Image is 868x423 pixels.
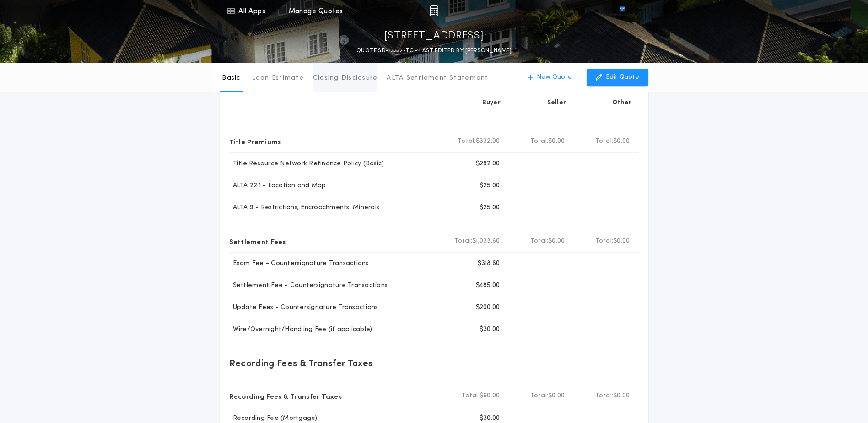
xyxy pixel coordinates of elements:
[595,137,614,146] b: Total:
[547,98,566,108] p: Seller
[480,203,500,212] p: $25.00
[548,391,565,401] span: $0.00
[480,414,500,423] p: $30.00
[606,73,639,82] p: Edit Quote
[229,281,388,290] p: Settlement Fee - Countersignature Transactions
[480,325,500,334] p: $30.00
[613,237,630,246] span: $0.00
[229,356,373,370] p: Recording Fees & Transfer Taxes
[595,391,614,401] b: Total:
[613,137,630,146] span: $0.00
[476,281,500,290] p: $485.00
[454,237,473,246] b: Total:
[229,234,286,249] p: Settlement Fees
[478,259,500,268] p: $318.60
[252,74,304,83] p: Loan Estimate
[476,303,500,312] p: $200.00
[222,74,240,83] p: Basic
[476,137,500,146] span: $332.00
[476,159,500,168] p: $282.00
[518,69,581,86] button: New Quote
[530,237,549,246] b: Total:
[537,73,572,82] p: New Quote
[548,237,565,246] span: $0.00
[530,391,549,401] b: Total:
[384,29,484,43] p: [STREET_ADDRESS]
[480,181,500,190] p: $25.00
[229,259,369,268] p: Exam Fee - Countersignature Transactions
[229,159,384,168] p: Title Resource Network Refinance Policy (Basic)
[548,137,565,146] span: $0.00
[430,5,438,16] img: img
[229,181,326,190] p: ALTA 22.1 - Location and Map
[229,203,380,212] p: ALTA 9 - Restrictions, Encroachments, Minerals
[229,303,378,312] p: Update Fees - Countersignature Transactions
[480,391,500,401] span: $60.00
[229,134,281,149] p: Title Premiums
[472,237,500,246] span: $1,033.60
[356,46,512,55] p: QUOTE SD-13332-TC - LAST EDITED BY [PERSON_NAME]
[613,391,630,401] span: $0.00
[313,74,378,83] p: Closing Disclosure
[458,137,476,146] b: Total:
[229,414,318,423] p: Recording Fee (Mortgage)
[587,69,648,86] button: Edit Quote
[482,98,501,108] p: Buyer
[229,325,372,334] p: Wire/Overnight/Handling Fee (if applicable)
[461,391,480,401] b: Total:
[530,137,549,146] b: Total:
[595,237,614,246] b: Total:
[603,6,641,16] img: vs-icon
[612,98,631,108] p: Other
[387,74,488,83] p: ALTA Settlement Statement
[229,389,342,403] p: Recording Fees & Transfer Taxes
